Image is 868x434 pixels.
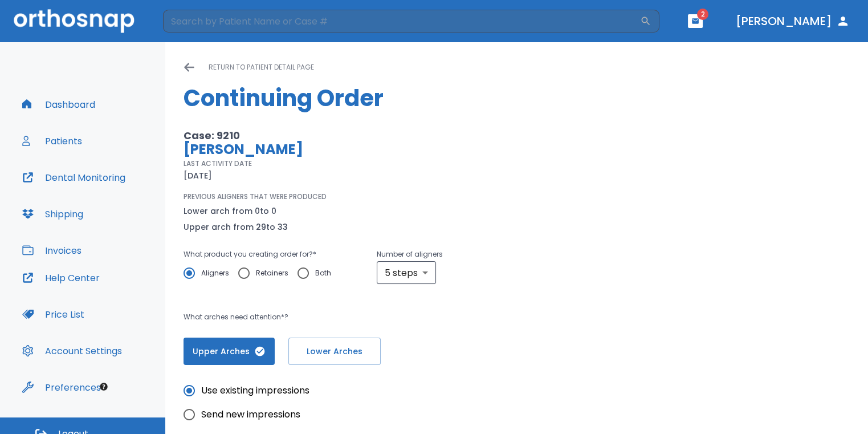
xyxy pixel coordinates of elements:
span: Retainers [256,266,288,280]
p: [PERSON_NAME] [184,143,572,156]
button: [PERSON_NAME] [731,11,854,31]
p: PREVIOUS ALIGNERS THAT WERE PRODUCED [184,192,327,202]
button: Account Settings [15,337,129,364]
span: Upper Arches [195,346,263,358]
p: What product you creating order for? * [184,248,340,261]
button: Patients [15,127,89,155]
div: 5 steps [377,261,436,284]
button: Upper Arches [184,338,275,365]
p: return to patient detail page [209,60,314,74]
p: Case: 9210 [184,129,572,143]
span: Both [315,266,331,280]
button: Invoices [15,237,88,264]
p: [DATE] [184,169,212,182]
p: Number of aligners [377,248,443,261]
h1: Continuing Order [184,81,850,115]
span: Use existing impressions [201,384,309,398]
button: Dashboard [15,91,102,118]
span: Send new impressions [201,408,300,421]
p: Upper arch from 29 to 33 [184,220,288,234]
button: Dental Monitoring [15,164,132,191]
div: Tooltip anchor [99,382,109,392]
input: Search by Patient Name or Case # [163,10,640,33]
span: Lower Arches [300,346,369,358]
p: LAST ACTIVITY DATE [184,159,252,169]
span: Aligners [201,266,229,280]
button: Lower Arches [288,338,381,365]
button: Preferences [15,374,108,401]
p: Lower arch from 0 to 0 [184,204,288,218]
p: What arches need attention*? [184,310,572,324]
button: Price List [15,301,91,328]
span: 2 [697,9,708,20]
button: Shipping [15,200,90,228]
button: Help Center [15,264,107,291]
img: Orthosnap [14,9,135,33]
